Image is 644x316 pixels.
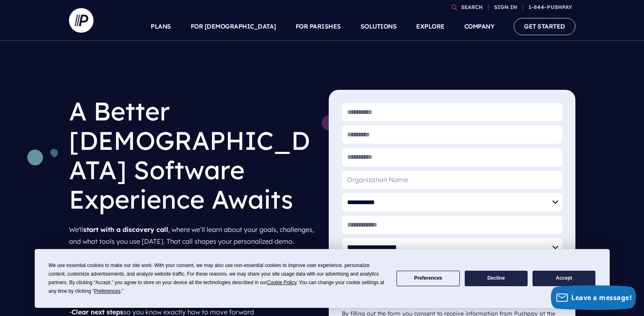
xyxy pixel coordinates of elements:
[571,293,632,302] span: Leave a message!
[267,280,296,285] span: Cookie Policy
[514,18,575,35] a: GET STARTED
[83,225,168,234] strong: start with a discovery call
[94,288,120,294] span: Preferences
[551,285,636,310] button: Leave a message!
[361,12,397,41] a: SOLUTIONS
[416,12,445,41] a: EXPLORE
[465,271,528,287] button: Decline
[191,12,276,41] a: FOR [DEMOGRAPHIC_DATA]
[296,12,341,41] a: FOR PARISHES
[464,12,495,41] a: COMPANY
[397,271,459,287] button: Preferences
[342,171,562,189] input: Organization Name
[533,271,595,287] button: Accept
[49,261,387,296] div: We use essential cookies to make our site work. With your consent, we may also use non-essential ...
[71,308,123,316] strong: Clear next steps
[69,90,316,220] h1: A Better [DEMOGRAPHIC_DATA] Software Experience Awaits
[35,249,610,308] div: Cookie Consent Prompt
[151,12,171,41] a: PLANS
